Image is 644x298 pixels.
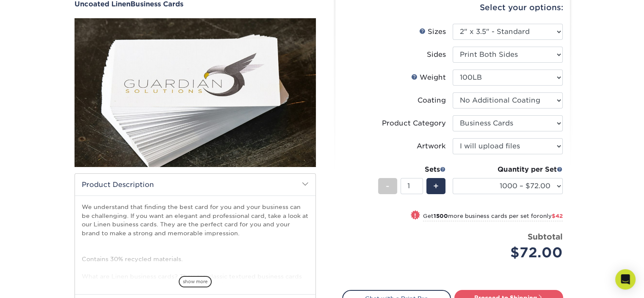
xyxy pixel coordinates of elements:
[528,232,563,241] strong: Subtotal
[434,213,448,219] strong: 1500
[419,27,446,37] div: Sizes
[414,211,416,220] span: !
[382,118,446,128] div: Product Category
[427,50,446,60] div: Sides
[552,213,563,219] span: $42
[179,276,212,287] span: show more
[539,213,563,219] span: only
[453,164,563,175] div: Quantity per Set
[386,180,390,192] span: -
[459,242,563,263] div: $72.00
[411,72,446,83] div: Weight
[433,180,439,192] span: +
[417,141,446,151] div: Artwork
[75,174,315,195] h2: Product Description
[423,213,563,221] small: Get more business cards per set for
[417,95,446,106] div: Coating
[378,164,446,175] div: Sets
[615,269,636,290] div: Open Intercom Messenger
